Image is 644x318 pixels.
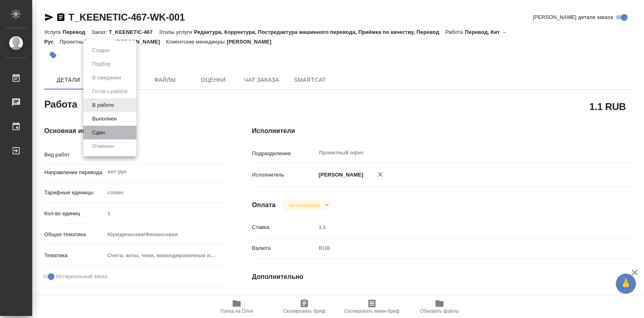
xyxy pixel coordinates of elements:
button: В ожидании [90,73,124,82]
button: Сдан [90,128,107,137]
button: Создан [90,46,112,55]
button: В работе [90,101,116,110]
button: Отменен [90,142,116,151]
button: Готов к работе [90,87,130,96]
button: Подбор [90,60,113,69]
button: Выполнен [90,114,119,123]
